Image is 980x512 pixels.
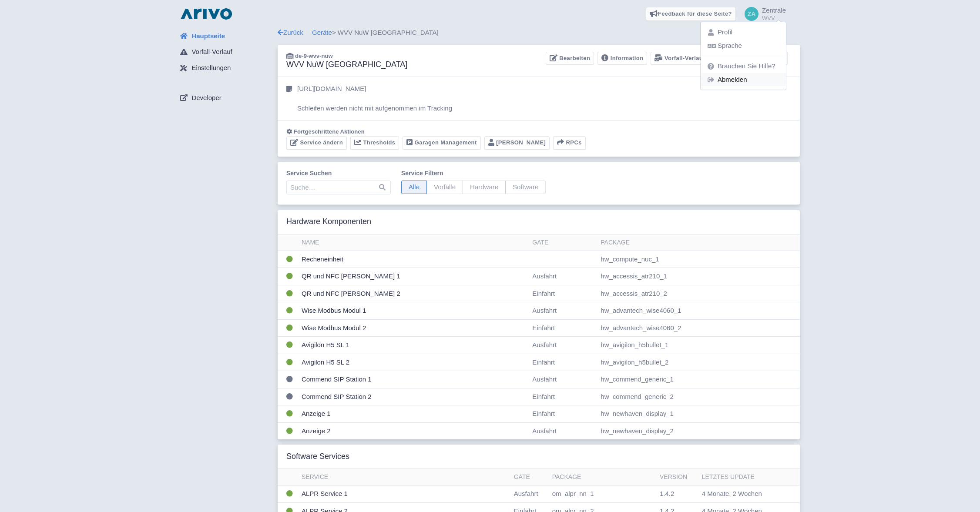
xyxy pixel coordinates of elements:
td: hw_advantech_wise4060_2 [597,319,800,337]
a: Feedback für diese Seite? [646,7,736,21]
span: Zentrale [762,7,786,14]
img: logo [178,7,234,21]
a: Abmelden [701,73,786,87]
h3: Software Services [286,452,349,462]
td: hw_avigilon_h5bullet_2 [597,354,800,371]
td: Commend SIP Station 1 [298,371,529,388]
input: Suche… [286,181,391,194]
a: Vorfall-Verlauf [651,52,708,65]
span: Software [505,181,546,194]
td: Einfahrt [529,319,597,337]
a: Vorfall-Verlauf [173,44,278,60]
td: Ausfahrt [510,485,549,503]
td: hw_accessis_atr210_2 [597,285,800,302]
a: Thresholds [350,136,399,150]
td: Wise Modbus Modul 1 [298,302,529,320]
td: hw_commend_generic_1 [597,371,800,388]
a: Geräte [312,29,332,36]
span: Developer [191,93,221,103]
th: Version [656,469,698,485]
td: hw_newhaven_display_2 [597,422,800,439]
h3: WVV NuW [GEOGRAPHIC_DATA] [286,60,407,70]
td: hw_avigilon_h5bullet_1 [597,337,800,354]
td: Einfahrt [529,354,597,371]
a: Zentrale WVV [739,7,786,21]
p: [URL][DOMAIN_NAME] Schleifen werden nicht mit aufgenommen im Tracking [297,84,452,114]
th: Letztes Update [698,469,785,485]
td: Commend SIP Station 2 [298,388,529,405]
th: Gate [529,234,597,251]
td: Einfahrt [529,405,597,423]
th: Package [597,234,800,251]
td: hw_accessis_atr210_1 [597,268,800,285]
a: [PERSON_NAME] [484,136,550,150]
td: hw_commend_generic_2 [597,388,800,405]
td: Ausfahrt [529,302,597,320]
span: 1.4.2 [660,490,674,497]
td: Ausfahrt [529,337,597,354]
td: Wise Modbus Modul 2 [298,319,529,337]
td: om_alpr_nn_1 [549,485,656,503]
td: Einfahrt [529,285,597,302]
td: Einfahrt [529,388,597,405]
span: Einstellungen [191,63,231,73]
small: WVV [762,15,786,21]
th: Service [298,469,510,485]
a: Developer [173,90,278,106]
th: Name [298,234,529,251]
h3: Hardware Komponenten [286,217,371,227]
span: Fortgeschrittene Aktionen [294,128,365,135]
label: Service suchen [286,169,391,178]
td: Ausfahrt [529,268,597,285]
div: > WVV NuW [GEOGRAPHIC_DATA] [278,28,800,38]
span: de-9-wvv-nuw [295,53,333,59]
td: 4 Monate, 2 Wochen [698,485,785,503]
button: RPCs [553,136,586,150]
td: Ausfahrt [529,371,597,388]
a: Sprache [701,39,786,53]
a: Zurück [278,29,303,36]
td: Anzeige 2 [298,422,529,439]
a: Service ändern [286,136,347,150]
span: Hardware [463,181,506,194]
span: Hauptseite [191,31,225,41]
span: Alle [401,181,427,194]
a: Information [597,52,647,65]
a: Garagen Management [403,136,480,150]
td: ALPR Service 1 [298,485,510,503]
th: Package [549,469,656,485]
th: Gate [510,469,549,485]
a: Einstellungen [173,60,278,77]
span: Vorfälle [426,181,463,194]
td: hw_advantech_wise4060_1 [597,302,800,320]
span: Vorfall-Verlauf [191,47,232,57]
td: Avigilon H5 SL 1 [298,337,529,354]
td: Avigilon H5 SL 2 [298,354,529,371]
td: QR und NFC [PERSON_NAME] 1 [298,268,529,285]
a: Bearbeiten [546,52,594,65]
td: hw_newhaven_display_1 [597,405,800,423]
td: hw_compute_nuc_1 [597,251,800,268]
a: Hauptseite [173,28,278,44]
td: Recheneinheit [298,251,529,268]
label: Service filtern [401,169,546,178]
td: QR und NFC [PERSON_NAME] 2 [298,285,529,302]
td: Ausfahrt [529,422,597,439]
td: Anzeige 1 [298,405,529,423]
a: Profil [701,26,786,39]
a: Brauchen Sie Hilfe? [701,60,786,73]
